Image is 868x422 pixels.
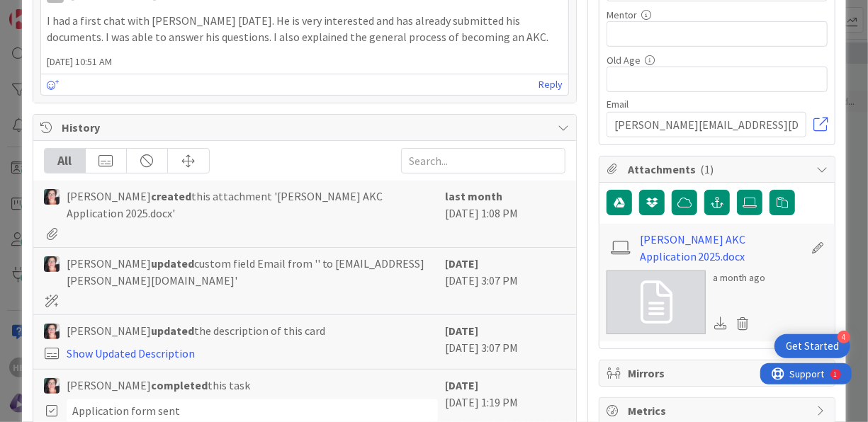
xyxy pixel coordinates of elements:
span: [PERSON_NAME] custom field Email from '' to [EMAIL_ADDRESS][PERSON_NAME][DOMAIN_NAME]' [67,255,439,289]
div: a month ago [713,270,765,285]
div: 1 [74,6,77,17]
b: updated [151,256,194,270]
div: Open Get Started checklist, remaining modules: 4 [774,334,850,358]
span: [PERSON_NAME] this task [67,377,250,394]
b: [DATE] [445,256,478,270]
span: [PERSON_NAME] the description of this card [67,322,325,339]
b: [DATE] [445,378,478,392]
span: Mirrors [628,365,809,382]
div: [DATE] 3:07 PM [445,322,565,362]
label: Mentor [607,8,637,21]
span: ( 1 ) [700,162,714,176]
span: [PERSON_NAME] this attachment '[PERSON_NAME] AKC Application 2025.docx' [67,188,439,222]
div: [DATE] 1:08 PM [445,188,565,240]
b: [DATE] [445,324,478,338]
p: I had a first chat with [PERSON_NAME] [DATE]. He is very interested and has already submitted his... [47,13,563,45]
div: Email [607,99,828,109]
b: completed [151,378,208,392]
span: Attachments [628,161,809,178]
a: Show Updated Description [67,346,195,360]
div: All [45,149,86,173]
span: History [62,119,551,136]
b: created [151,189,191,203]
img: SD [44,324,60,339]
img: SD [44,256,60,272]
img: SD [44,189,60,205]
div: 4 [838,331,850,343]
div: [DATE] 3:07 PM [445,255,565,307]
span: Support [30,2,64,19]
div: [DATE] 1:19 PM [445,377,565,422]
img: SD [44,378,60,394]
input: Search... [401,148,565,173]
label: Old Age [607,54,641,67]
span: [DATE] 10:51 AM [41,55,569,69]
span: Metrics [628,402,809,419]
a: Reply [539,76,563,93]
div: Get Started [786,339,839,353]
b: last month [445,189,502,203]
a: [PERSON_NAME] AKC Application 2025.docx [640,231,804,265]
div: Download [713,314,728,333]
b: updated [151,324,194,338]
div: Application form sent [67,399,439,422]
